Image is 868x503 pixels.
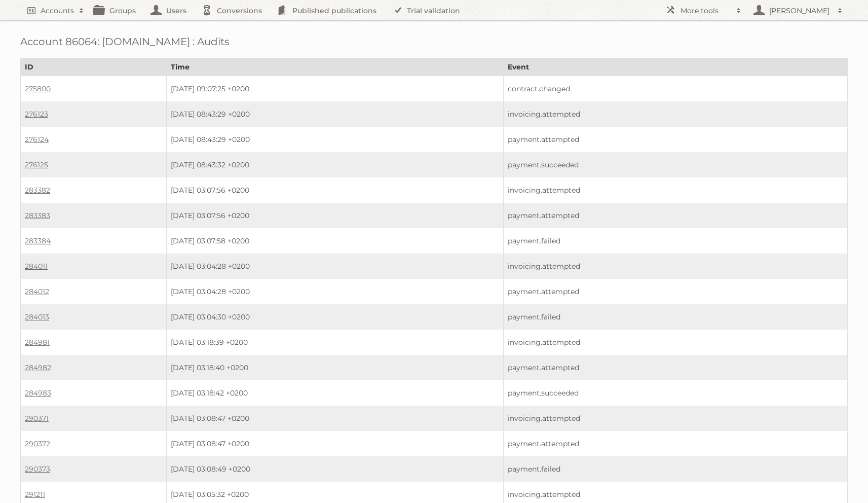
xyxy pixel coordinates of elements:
[503,203,847,228] td: payment.attempted
[25,211,50,220] a: 283383
[503,127,847,152] td: payment.attempted
[167,228,503,254] td: [DATE] 03:07:58 +0200
[503,228,847,254] td: payment.failed
[41,6,74,16] h2: Accounts
[167,101,503,127] td: [DATE] 08:43:29 +0200
[25,186,50,195] a: 283382
[503,58,847,76] th: Event
[503,177,847,203] td: invoicing.attempted
[167,127,503,152] td: [DATE] 08:43:29 +0200
[681,6,731,16] h2: More tools
[167,203,503,228] td: [DATE] 03:07:56 +0200
[25,338,50,347] a: 284981
[503,380,847,406] td: payment.succeeded
[167,431,503,456] td: [DATE] 03:08:47 +0200
[503,355,847,380] td: payment.attempted
[25,287,49,296] a: 284012
[167,254,503,279] td: [DATE] 03:04:28 +0200
[167,152,503,177] td: [DATE] 08:43:32 +0200
[503,279,847,304] td: payment.attempted
[503,406,847,431] td: invoicing.attempted
[503,254,847,279] td: invoicing.attempted
[25,84,51,93] a: 275800
[25,262,48,271] a: 284011
[167,456,503,482] td: [DATE] 03:08:49 +0200
[25,414,49,423] a: 290371
[167,58,503,76] th: Time
[167,279,503,304] td: [DATE] 03:04:28 +0200
[503,304,847,330] td: payment.failed
[503,101,847,127] td: invoicing.attempted
[25,388,51,398] a: 284983
[167,330,503,355] td: [DATE] 03:18:39 +0200
[503,456,847,482] td: payment.failed
[167,304,503,330] td: [DATE] 03:04:30 +0200
[25,439,50,448] a: 290372
[167,406,503,431] td: [DATE] 03:08:47 +0200
[767,6,833,16] h2: [PERSON_NAME]
[167,380,503,406] td: [DATE] 03:18:42 +0200
[167,177,503,203] td: [DATE] 03:07:56 +0200
[25,363,51,372] a: 284982
[25,236,51,245] a: 283384
[20,35,848,48] h1: Account 86064: [DOMAIN_NAME] : Audits
[25,110,48,119] a: 276123
[25,464,50,474] a: 290373
[503,152,847,177] td: payment.succeeded
[25,135,49,144] a: 276124
[167,355,503,380] td: [DATE] 03:18:40 +0200
[503,431,847,456] td: payment.attempted
[21,58,167,76] th: ID
[25,160,48,169] a: 276125
[167,76,503,102] td: [DATE] 09:07:25 +0200
[503,76,847,102] td: contract.changed
[25,490,45,499] a: 291211
[503,330,847,355] td: invoicing.attempted
[25,312,49,321] a: 284013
